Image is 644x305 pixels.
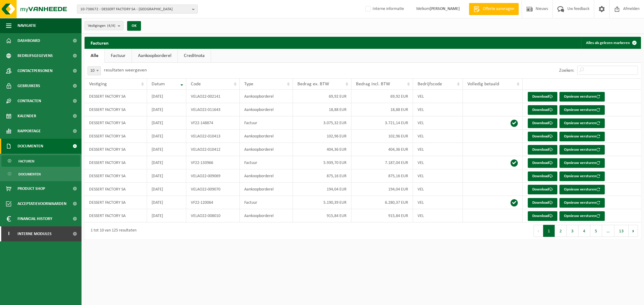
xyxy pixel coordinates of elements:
button: Opnieuw versturen [559,132,605,141]
td: VEL [413,209,463,222]
td: VF22-133966 [186,156,239,169]
span: Bedrag incl. BTW [356,82,390,86]
td: DESSERT FACTORY SA [85,143,147,156]
a: Factuur [105,49,132,63]
span: Bedrag ex. BTW [297,82,329,86]
td: DESSERT FACTORY SA [85,116,147,130]
button: Vestigingen(4/4) [85,21,123,30]
td: Factuur [240,156,293,169]
td: DESSERT FACTORY SA [85,90,147,103]
td: VEL [413,183,463,196]
span: Dashboard [18,33,40,48]
button: Next [629,225,638,237]
td: 5.190,39 EUR [293,196,351,209]
span: Documenten [18,139,43,154]
span: 10-738672 - DESSERT FACTORY SA - [GEOGRAPHIC_DATA] [80,5,190,14]
td: [DATE] [147,103,187,116]
td: [DATE] [147,116,187,130]
label: resultaten weergeven [104,68,147,73]
a: Download [528,105,557,115]
td: 102,96 EUR [351,130,413,143]
span: Gebruikers [18,78,40,93]
td: [DATE] [147,209,187,222]
strong: [PERSON_NAME] [430,7,460,11]
td: 18,88 EUR [293,103,351,116]
td: DESSERT FACTORY SA [85,183,147,196]
a: Documenten [2,168,80,180]
span: Financial History [18,211,52,226]
span: Code [191,82,201,86]
button: 10-738672 - DESSERT FACTORY SA - [GEOGRAPHIC_DATA] [77,5,198,14]
span: Documenten [18,168,41,180]
td: [DATE] [147,143,187,156]
span: I [6,226,11,241]
td: DESSERT FACTORY SA [85,209,147,222]
a: Aankoopborderel [132,49,178,63]
span: Facturen [18,156,34,167]
span: 10 [88,67,101,75]
span: Bedrijfsgegevens [18,48,53,63]
td: DESSERT FACTORY SA [85,169,147,183]
button: 2 [555,225,567,237]
td: [DATE] [147,183,187,196]
button: Opnieuw versturen [559,105,605,115]
td: 5.939,70 EUR [293,156,351,169]
td: DESSERT FACTORY SA [85,103,147,116]
td: VF22-148874 [186,116,239,130]
button: Opnieuw versturen [559,92,605,102]
a: Download [528,185,557,194]
span: 10 [88,66,101,75]
td: 69,92 EUR [293,90,351,103]
td: DESSERT FACTORY SA [85,196,147,209]
span: Interne modules [18,226,52,241]
span: Datum [152,82,165,86]
td: VEL [413,169,463,183]
span: Kalender [18,108,36,124]
td: Aankoopborderel [240,130,293,143]
td: 102,96 EUR [293,130,351,143]
button: Opnieuw versturen [559,185,605,194]
button: Opnieuw versturen [559,145,605,155]
button: 1 [543,225,555,237]
a: Download [528,171,557,181]
a: Download [528,198,557,208]
td: Aankoopborderel [240,143,293,156]
button: Opnieuw versturen [559,158,605,168]
td: 875,16 EUR [351,169,413,183]
button: 5 [590,225,602,237]
button: 13 [614,225,629,237]
td: Aankoopborderel [240,169,293,183]
td: Aankoopborderel [240,90,293,103]
button: Opnieuw versturen [559,171,605,181]
td: 404,36 EUR [293,143,351,156]
h2: Facturen [85,37,115,49]
a: Alle [85,49,104,63]
td: VELAO22-002141 [186,90,239,103]
button: Opnieuw versturen [559,211,605,221]
label: Interne informatie [364,5,404,14]
td: 18,88 EUR [351,103,413,116]
button: Alles als gelezen markeren [581,37,640,49]
span: Offerte aanvragen [481,6,516,12]
td: Aankoopborderel [240,103,293,116]
span: Vestiging [89,82,107,86]
td: 7.187,04 EUR [351,156,413,169]
td: [DATE] [147,156,187,169]
a: Download [528,118,557,128]
a: Download [528,145,557,155]
td: 69,92 EUR [351,90,413,103]
td: VELAO22-008010 [186,209,239,222]
span: Volledig betaald [467,82,499,86]
td: VEL [413,90,463,103]
td: VELAO22-010413 [186,130,239,143]
td: [DATE] [147,169,187,183]
td: VEL [413,103,463,116]
td: VELAO22-010412 [186,143,239,156]
span: Vestigingen [88,21,115,30]
button: Opnieuw versturen [559,198,605,208]
span: Acceptatievoorwaarden [18,196,66,211]
button: OK [127,21,141,31]
span: Bedrijfscode [418,82,442,86]
a: Download [528,211,557,221]
td: [DATE] [147,130,187,143]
